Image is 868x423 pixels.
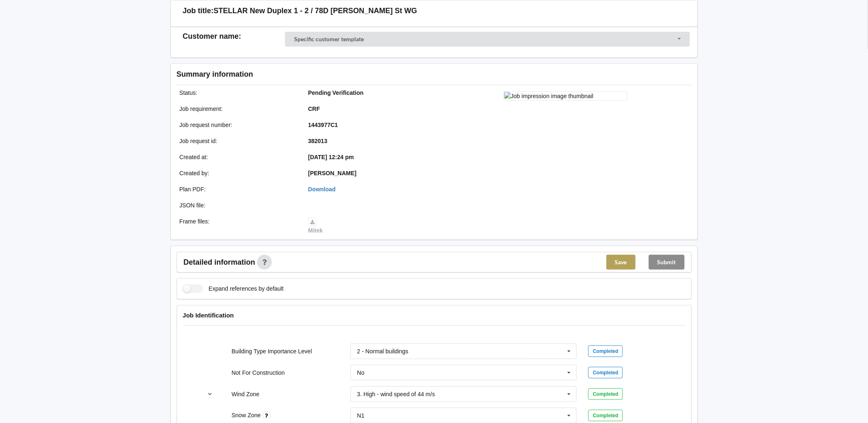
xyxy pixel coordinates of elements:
div: Job request id : [174,137,303,145]
div: JSON file : [174,201,303,209]
span: Detailed information [184,258,255,266]
div: N1 [357,413,365,418]
div: Customer Selector [285,32,690,47]
h3: STELLAR New Duplex 1 - 2 / 78D [PERSON_NAME] St WG [214,6,417,16]
label: Wind Zone [232,391,260,397]
label: Building Type Importance Level [232,348,312,355]
div: Completed [588,345,623,357]
div: Status : [174,89,303,97]
div: Frame files : [174,217,303,235]
button: reference-toggle [202,387,218,402]
label: Not For Construction [232,369,285,376]
div: Job requirement : [174,105,303,113]
a: Download [308,186,336,193]
h3: Customer name : [183,32,285,41]
a: Mitek [308,218,323,234]
button: Save [606,255,636,270]
b: 1443977C1 [308,122,338,128]
b: 382013 [308,138,328,144]
div: 2 - Normal buildings [357,348,409,354]
h3: Summary information [177,70,560,79]
b: [PERSON_NAME] [308,170,356,176]
b: Pending Verification [308,89,364,96]
label: Expand references by default [183,284,284,293]
b: CRF [308,106,320,112]
h3: Job title: [183,6,214,16]
div: Created by : [174,169,303,177]
div: Job request number : [174,121,303,129]
div: Completed [588,410,623,421]
div: Completed [588,388,623,400]
b: [DATE] 12:24 pm [308,154,354,160]
div: Specific customer template [294,36,364,42]
div: Plan PDF : [174,185,303,193]
h4: Job Identification [183,311,686,319]
div: Created at : [174,153,303,161]
img: Job impression image thumbnail [504,92,627,101]
div: No [357,370,365,376]
div: 3. High - wind speed of 44 m/s [357,391,435,397]
div: Completed [588,367,623,378]
label: Snow Zone [232,412,262,418]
